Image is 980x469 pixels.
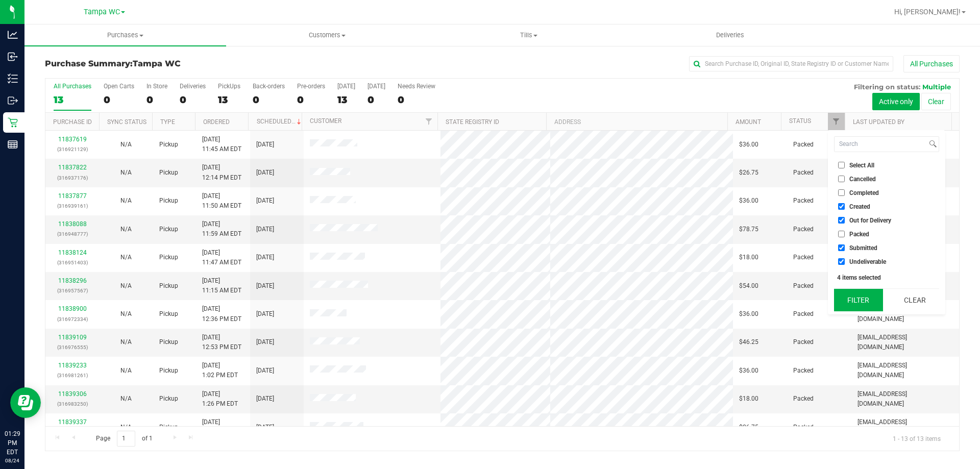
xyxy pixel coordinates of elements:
[857,361,953,380] span: [EMAIL_ADDRESS][DOMAIN_NAME]
[218,83,240,90] div: PickUps
[793,225,814,234] span: Packed
[739,309,758,319] span: $36.00
[894,8,961,16] span: Hi, [PERSON_NAME]!
[739,140,758,150] span: $36.00
[398,94,435,106] div: 0
[689,56,893,71] input: Search Purchase ID, Original ID, State Registry ID or Customer Name...
[739,423,758,432] span: $26.75
[739,253,758,262] span: $18.00
[922,83,951,91] span: Multiple
[736,118,761,126] a: Amount
[120,310,132,317] span: Not Applicable
[52,314,93,324] p: (316972334)
[834,289,883,311] button: Filter
[45,59,350,68] h3: Purchase Summary:
[256,225,274,234] span: [DATE]
[256,366,274,376] span: [DATE]
[838,258,845,265] input: Undeliverable
[146,83,167,90] div: In Store
[104,94,134,106] div: 0
[885,431,949,446] span: 1 - 13 of 13 items
[120,424,132,431] span: Not Applicable
[256,253,274,262] span: [DATE]
[120,225,132,234] button: N/A
[87,431,161,447] span: Page of 1
[849,190,879,196] span: Completed
[789,117,811,125] a: Status
[256,337,274,347] span: [DATE]
[5,429,20,457] p: 01:29 PM EDT
[793,366,814,376] span: Packed
[8,139,18,150] inline-svg: Reports
[838,244,845,251] input: Submitted
[203,118,230,126] a: Ordered
[8,73,18,84] inline-svg: Inventory
[10,387,41,418] iframe: Resource center
[146,94,167,106] div: 0
[52,399,93,409] p: (316983250)
[58,136,87,143] a: 11837619
[120,226,132,233] span: Not Applicable
[226,24,428,46] a: Customers
[58,305,87,312] a: 11838900
[256,423,274,432] span: [DATE]
[58,164,87,171] a: 11837822
[120,141,132,148] span: Not Applicable
[202,276,241,295] span: [DATE] 11:15 AM EDT
[337,94,355,106] div: 13
[793,140,814,150] span: Packed
[793,337,814,347] span: Packed
[256,394,274,404] span: [DATE]
[58,334,87,341] a: 11839109
[180,83,206,90] div: Deliveries
[921,93,951,110] button: Clear
[58,418,87,426] a: 11839337
[310,117,341,125] a: Customer
[218,94,240,106] div: 13
[120,309,132,319] button: N/A
[160,118,175,126] a: Type
[202,389,238,409] span: [DATE] 1:26 PM EDT
[58,277,87,284] a: 11838296
[857,417,953,437] span: [EMAIL_ADDRESS][DOMAIN_NAME]
[120,169,132,176] span: Not Applicable
[256,309,274,319] span: [DATE]
[546,113,727,131] th: Address
[159,253,178,262] span: Pickup
[903,55,960,72] button: All Purchases
[849,162,874,168] span: Select All
[159,309,178,319] span: Pickup
[8,117,18,128] inline-svg: Retail
[120,338,132,345] span: Not Applicable
[52,144,93,154] p: (316921129)
[202,191,241,211] span: [DATE] 11:50 AM EDT
[8,95,18,106] inline-svg: Outbound
[838,203,845,210] input: Created
[849,217,891,224] span: Out for Delivery
[838,189,845,196] input: Completed
[202,219,241,239] span: [DATE] 11:59 AM EDT
[159,281,178,291] span: Pickup
[53,118,92,126] a: Purchase ID
[202,304,241,324] span: [DATE] 12:36 PM EDT
[107,118,146,126] a: Sync Status
[793,281,814,291] span: Packed
[428,31,629,40] span: Tills
[257,118,303,125] a: Scheduled
[159,394,178,404] span: Pickup
[120,366,132,376] button: N/A
[297,94,325,106] div: 0
[629,24,831,46] a: Deliveries
[739,337,758,347] span: $46.25
[120,282,132,289] span: Not Applicable
[256,140,274,150] span: [DATE]
[202,361,238,380] span: [DATE] 1:02 PM EDT
[120,254,132,261] span: Not Applicable
[739,196,758,206] span: $36.00
[854,83,920,91] span: Filtering on status:
[120,337,132,347] button: N/A
[253,94,285,106] div: 0
[793,253,814,262] span: Packed
[857,333,953,352] span: [EMAIL_ADDRESS][DOMAIN_NAME]
[202,248,241,267] span: [DATE] 11:47 AM EDT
